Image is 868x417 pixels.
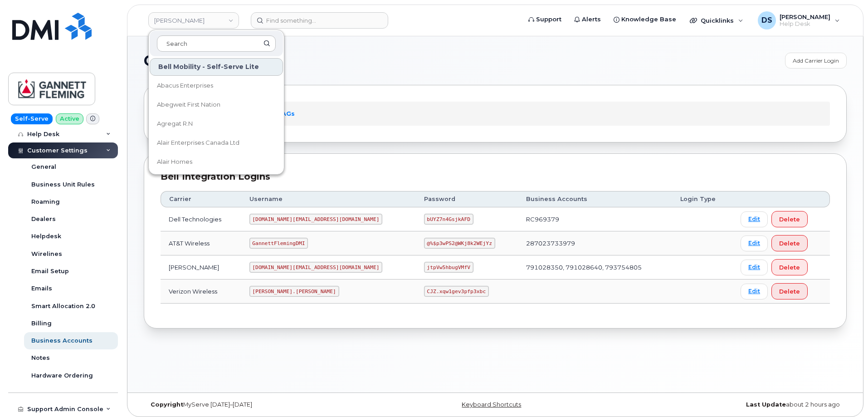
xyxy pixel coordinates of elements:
span: Delete [779,263,800,272]
a: Abegweit First Nation [150,96,283,114]
div: Bell Mobility - Self-Serve Lite [150,58,283,76]
span: Delete [779,239,800,248]
strong: Copyright [151,401,183,408]
div: about 2 hours ago [612,401,847,408]
span: Carrier Logins [144,54,249,68]
a: Alair Homes [150,153,283,171]
span: Delete [779,287,800,296]
button: Delete [771,259,808,275]
div: MyServe [DATE]–[DATE] [144,401,378,408]
a: Edit [741,211,768,227]
a: Alair Enterprises Canada Ltd [150,134,283,152]
button: Delete [771,235,808,251]
td: 791028350, 791028640, 793754805 [518,255,672,280]
a: Edit [741,284,768,299]
th: Carrier [161,191,241,207]
code: CJZ.xqw1gev3pfp3xbc [424,286,489,297]
button: Delete [771,283,808,299]
code: jtpVw5hbugVMfV [424,262,473,273]
span: Agregat R.N [157,119,193,128]
code: bUYZ7n4GsjkAFD [424,214,473,225]
strong: Last Update [746,401,786,408]
code: [DOMAIN_NAME][EMAIL_ADDRESS][DOMAIN_NAME] [249,214,383,225]
a: Keyboard Shortcuts [462,401,521,408]
td: 287023733979 [518,231,672,255]
button: Delete [771,211,808,227]
th: Username [241,191,416,207]
input: Search [157,35,276,52]
td: Dell Technologies [161,207,241,231]
a: Add Carrier Login [785,53,847,69]
span: Delete [779,215,800,224]
code: GannettFlemingDMI [249,238,308,249]
th: Password [416,191,518,207]
th: Business Accounts [518,191,672,207]
td: [PERSON_NAME] [161,255,241,280]
a: Agregat R.N [150,115,283,133]
span: Alair Homes [157,157,192,167]
span: Abacus Enterprises [157,81,213,90]
a: Edit [741,260,768,275]
code: @%$p3wPS2@WKj8k2WEjYz [424,238,495,249]
span: Abegweit First Nation [157,100,220,109]
a: Edit [741,235,768,251]
td: AT&T Wireless [161,231,241,255]
td: RC969379 [518,207,672,231]
div: Bell Integration Logins [161,170,830,183]
span: Alair Enterprises Canada Ltd [157,138,239,147]
code: [DOMAIN_NAME][EMAIL_ADDRESS][DOMAIN_NAME] [249,262,383,273]
a: Abacus Enterprises [150,77,283,95]
th: Login Type [672,191,732,207]
code: [PERSON_NAME].[PERSON_NAME] [249,286,339,297]
td: Verizon Wireless [161,280,241,304]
